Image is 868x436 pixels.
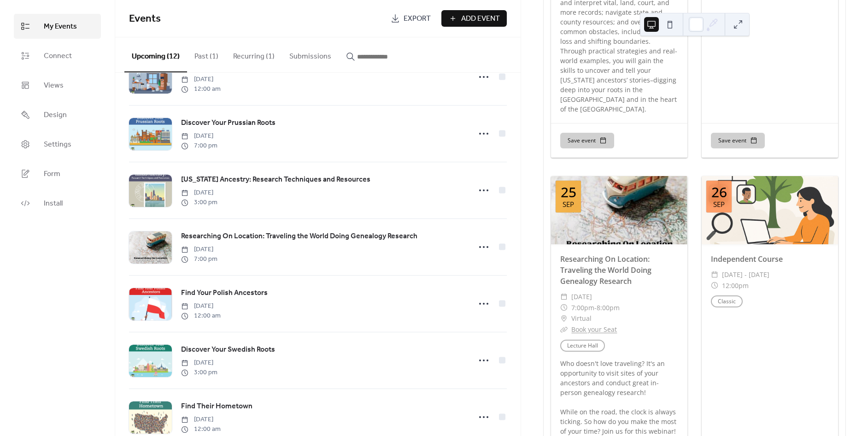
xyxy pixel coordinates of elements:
[187,37,226,71] button: Past (1)
[711,133,765,148] button: Save event
[181,174,370,186] a: [US_STATE] Ancestry: Research Techniques and Resources
[181,311,221,321] span: 12:00 am
[597,302,620,313] span: 8:00pm
[226,37,282,71] button: Recurring (1)
[181,287,268,299] a: Find Your Polish Ancestors
[14,102,101,127] a: Design
[181,401,252,412] a: Find Their Hometown
[571,302,594,313] span: 7:00pm
[14,43,101,68] a: Connect
[181,84,221,94] span: 12:00 am
[571,291,592,302] span: [DATE]
[181,401,252,412] span: Find Their Hometown
[181,245,217,254] span: [DATE]
[563,201,574,208] div: Sep
[181,188,217,198] span: [DATE]
[461,13,500,24] span: Add Event
[129,9,161,29] span: Events
[181,174,370,185] span: [US_STATE] Ancestry: Research Techniques and Resources
[44,80,64,91] span: Views
[14,191,101,216] a: Install
[181,368,217,377] span: 3:00 pm
[181,424,221,434] span: 12:00 am
[560,133,614,148] button: Save event
[711,280,718,291] div: ​
[181,117,276,129] a: Discover Your Prussian Roots
[702,253,838,265] div: Independent Course
[561,185,576,199] div: 25
[282,37,339,71] button: Submissions
[14,73,101,98] a: Views
[560,313,568,324] div: ​
[441,10,507,27] button: Add Event
[560,324,568,335] div: ​
[594,302,597,313] span: -
[44,51,72,62] span: Connect
[560,302,568,313] div: ​
[560,254,651,286] a: Researching On Location: Traveling the World Doing Genealogy Research
[181,301,221,311] span: [DATE]
[181,198,217,207] span: 3:00 pm
[404,13,431,24] span: Export
[560,291,568,302] div: ​
[181,230,417,242] a: Researching On Location: Traveling the World Doing Genealogy Research
[384,10,438,27] a: Export
[181,131,217,141] span: [DATE]
[181,118,276,129] span: Discover Your Prussian Roots
[44,169,60,180] span: Form
[711,269,718,280] div: ​
[181,344,275,355] span: Discover Your Swedish Roots
[181,75,221,84] span: [DATE]
[14,161,101,186] a: Form
[181,254,217,264] span: 7:00 pm
[44,110,67,121] span: Design
[181,358,217,368] span: [DATE]
[44,198,63,209] span: Install
[722,269,769,280] span: [DATE] - [DATE]
[181,141,217,151] span: 7:00 pm
[14,132,101,157] a: Settings
[44,139,71,150] span: Settings
[722,280,749,291] span: 12:00pm
[181,344,275,356] a: Discover Your Swedish Roots
[181,415,221,424] span: [DATE]
[571,313,592,324] span: Virtual
[713,201,725,208] div: Sep
[711,185,727,199] div: 26
[181,231,417,242] span: Researching On Location: Traveling the World Doing Genealogy Research
[181,288,268,299] span: Find Your Polish Ancestors
[14,14,101,39] a: My Events
[571,325,617,334] a: Book your Seat
[44,21,77,32] span: My Events
[124,37,187,72] button: Upcoming (12)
